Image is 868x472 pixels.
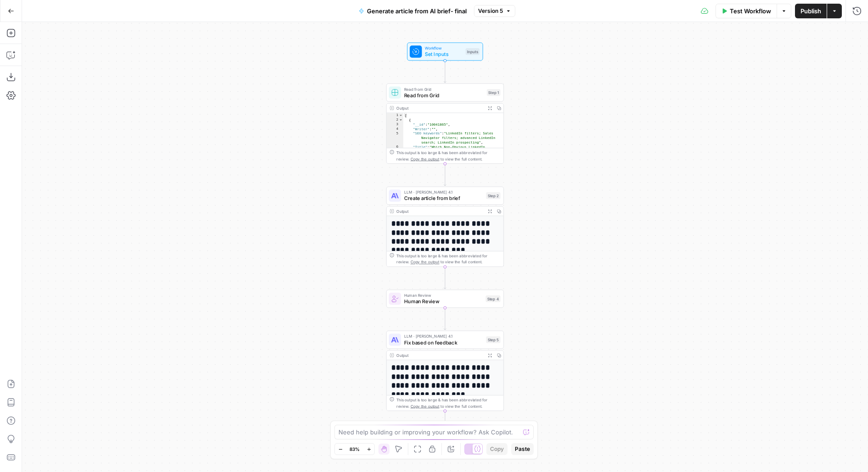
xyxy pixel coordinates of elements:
div: Step 2 [486,192,500,199]
button: Generate article from AI brief- final [353,4,472,18]
div: This output is too large & has been abbreviated for review. to view the full content. [396,397,500,409]
div: Step 4 [485,295,500,302]
button: Test Workflow [716,4,777,18]
g: Edge from step_2 to step_4 [444,267,446,289]
span: LLM · [PERSON_NAME] 4.1 [404,333,483,339]
span: Copy [490,445,504,453]
span: 83% [349,445,360,453]
span: Toggle code folding, rows 2 through 19 [399,117,403,122]
span: Copy the output [411,260,440,264]
span: LLM · [PERSON_NAME] 4.1 [404,189,483,195]
span: Fix based on feedback [404,339,483,346]
span: Generate article from AI brief- final [367,6,467,16]
g: Edge from step_4 to step_5 [444,308,446,330]
div: Output [396,105,483,111]
span: Paste [515,445,530,453]
div: WorkflowSet InputsInputs [386,43,504,61]
div: 4 [387,127,403,131]
span: Read from Grid [404,86,484,92]
div: Step 5 [486,336,500,343]
div: Output [396,208,483,214]
div: Step 1 [487,89,501,96]
span: Test Workflow [730,6,771,16]
span: Create article from brief [404,194,483,202]
button: Publish [795,4,827,18]
span: Copy the output [411,156,440,161]
span: Copy the output [411,404,440,408]
span: Read from Grid [404,91,484,99]
button: Version 5 [474,5,515,17]
div: This output is too large & has been abbreviated for review. to view the full content. [396,150,500,161]
span: Human Review [404,298,483,305]
span: Workflow [425,45,462,51]
g: Edge from step_1 to step_2 [444,163,446,186]
div: This output is too large & has been abbreviated for review. to view the full content. [396,253,500,265]
div: Human ReviewHuman ReviewStep 4 [386,289,504,308]
div: Read from GridRead from GridStep 1Output[ { "__id":"10041865", "Writer":"", "SEO keywords":"Linke... [386,83,504,164]
span: Version 5 [478,7,503,15]
span: Toggle code folding, rows 1 through 20 [399,113,403,117]
span: Set Inputs [425,50,462,58]
span: Publish [800,6,821,16]
div: 3 [387,122,403,127]
div: Inputs [466,48,480,55]
g: Edge from start to step_1 [444,61,446,83]
div: Output [396,352,483,358]
span: Human Review [404,292,483,298]
button: Paste [511,443,534,455]
div: 1 [387,113,403,117]
div: 6 [387,145,403,159]
div: 5 [387,131,403,145]
button: Copy [486,443,507,455]
div: 2 [387,117,403,122]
